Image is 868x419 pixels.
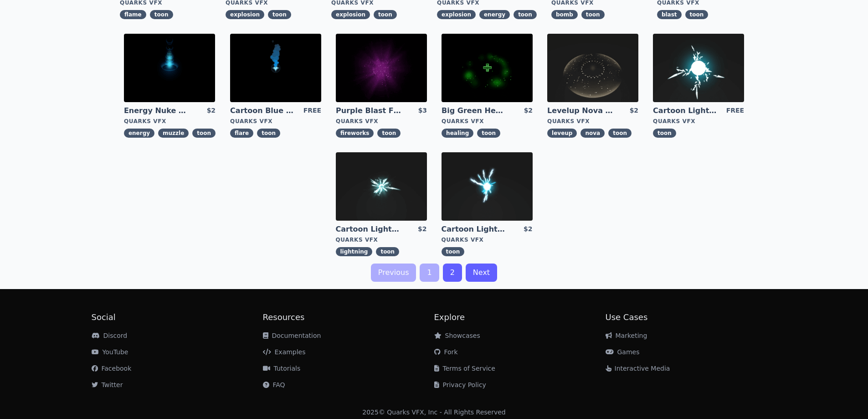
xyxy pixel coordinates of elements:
a: Cartoon Lightning Ball Explosion [336,224,401,234]
a: Cartoon Blue Flare [230,106,296,116]
span: explosion [331,10,370,19]
div: Quarks VFX [442,118,533,125]
a: Levelup Nova Effect [547,106,613,116]
a: Interactive Media [606,365,670,372]
span: toon [581,10,605,19]
span: healing [442,129,473,138]
img: imgAlt [547,34,638,102]
a: Previous [371,264,416,282]
div: Quarks VFX [336,236,427,243]
img: imgAlt [653,34,744,102]
span: toon [514,10,537,19]
span: toon [477,129,500,138]
img: imgAlt [336,152,427,221]
img: imgAlt [124,34,215,102]
div: Quarks VFX [124,118,216,125]
a: Showcases [434,332,480,339]
a: Tutorials [263,365,301,372]
a: Discord [92,332,128,339]
span: flame [120,10,146,19]
img: imgAlt [336,34,427,102]
span: leveup [547,129,577,138]
img: imgAlt [230,34,321,102]
span: toon [257,129,280,138]
span: toon [653,129,676,138]
span: toon [377,129,401,138]
div: Quarks VFX [442,236,533,243]
span: toon [192,129,216,138]
span: toon [150,10,173,19]
a: Terms of Service [434,365,495,372]
div: $2 [630,106,638,116]
div: FREE [726,106,744,116]
span: toon [442,247,465,256]
a: Cartoon Lightning Ball [653,106,719,116]
span: explosion [437,10,476,19]
a: 1 [420,264,439,282]
span: fireworks [336,129,374,138]
a: FAQ [263,381,285,388]
span: toon [374,10,397,19]
span: flare [230,129,253,138]
img: imgAlt [442,34,533,102]
span: bomb [551,10,578,19]
a: Marketing [606,332,647,339]
h2: Resources [263,311,434,324]
div: $2 [524,224,532,234]
div: $3 [418,106,427,116]
a: Next [466,264,497,282]
h2: Use Cases [606,311,777,324]
a: Fork [434,348,458,356]
div: $2 [207,106,216,116]
div: Quarks VFX [230,118,321,125]
div: $2 [418,224,426,234]
a: Games [606,348,640,356]
img: imgAlt [442,152,533,221]
div: FREE [303,106,321,116]
a: Privacy Policy [434,381,486,388]
span: explosion [226,10,264,19]
a: Cartoon Lightning Ball with Bloom [442,224,507,234]
span: lightning [336,247,373,256]
div: Quarks VFX [336,118,427,125]
span: muzzle [158,129,189,138]
div: Quarks VFX [653,118,744,125]
a: Twitter [92,381,123,388]
span: toon [268,10,291,19]
span: toon [376,247,399,256]
a: Facebook [92,365,132,372]
a: Documentation [263,332,321,339]
a: YouTube [92,348,128,356]
span: energy [124,129,154,138]
span: nova [580,129,605,138]
a: Examples [263,348,306,356]
span: toon [608,129,632,138]
a: Purple Blast Fireworks [336,106,401,116]
a: 2 [443,264,462,282]
span: toon [685,10,709,19]
div: Quarks VFX [547,118,638,125]
span: energy [479,10,510,19]
h2: Social [92,311,263,324]
div: $2 [524,106,533,116]
a: Energy Nuke Muzzle Flash [124,106,190,116]
a: Big Green Healing Effect [442,106,507,116]
div: 2025 © Quarks VFX, Inc - All Rights Reserved [362,408,506,417]
span: blast [657,10,682,19]
h2: Explore [434,311,606,324]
